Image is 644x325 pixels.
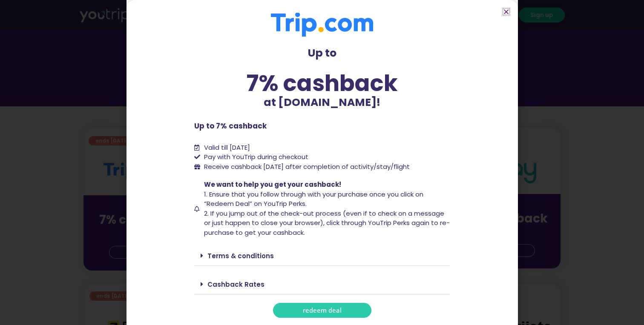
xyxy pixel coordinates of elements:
span: 1. Ensure that you follow through with your purchase once you click on “Redeem Deal” on YouTrip P... [204,190,423,208]
a: Cashback Rates [207,280,264,289]
span: Valid till [DATE] [204,143,250,152]
p: at [DOMAIN_NAME]! [194,94,450,111]
span: 2. If you jump out of the check-out process (even if to check on a message or just happen to clos... [204,209,450,237]
span: Pay with YouTrip during checkout [202,152,308,162]
a: redeem deal [273,303,371,318]
p: Up to [194,45,450,61]
span: Receive cashback [DATE] after completion of activity/stay/flight [204,162,410,171]
div: 7% cashback [194,72,450,94]
span: We want to help you get your cashback! [204,180,341,189]
span: redeem deal [303,307,342,314]
a: Terms & conditions [207,251,274,260]
a: Close [503,9,509,15]
div: Terms & conditions [194,246,450,266]
div: Cashback Rates [194,274,450,294]
b: Up to 7% cashback [194,121,267,131]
